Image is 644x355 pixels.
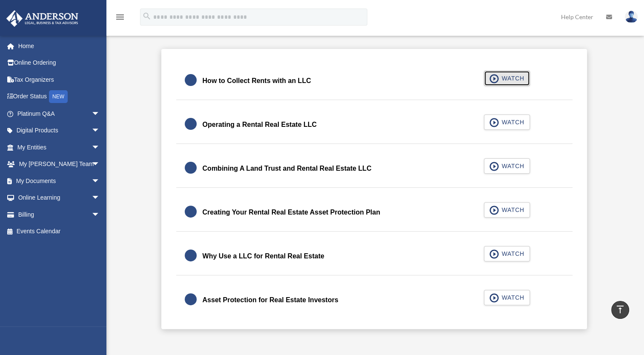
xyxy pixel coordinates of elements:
div: Why Use a LLC for Rental Real Estate [203,250,324,262]
i: menu [115,12,125,22]
i: search [142,11,152,21]
a: Billingarrow_drop_down [6,206,113,223]
span: arrow_drop_down [92,139,109,156]
a: Combining A Land Trust and Rental Real Estate LLC WATCH [185,158,564,179]
img: User Pic [625,11,638,23]
button: WATCH [484,202,530,218]
a: Platinum Q&Aarrow_drop_down [6,105,113,122]
div: NEW [49,90,68,103]
span: arrow_drop_down [92,105,109,123]
a: My Documentsarrow_drop_down [6,172,113,189]
img: Anderson Advisors Platinum Portal [4,10,81,27]
a: How to Collect Rents with an LLC WATCH [185,71,564,91]
a: Events Calendar [6,223,113,240]
button: WATCH [484,71,530,86]
span: WATCH [499,118,524,126]
a: Order StatusNEW [6,88,113,106]
span: WATCH [499,249,524,258]
button: WATCH [484,115,530,130]
a: menu [115,15,125,22]
span: arrow_drop_down [92,189,109,207]
a: Home [6,37,113,54]
a: Digital Productsarrow_drop_down [6,122,113,139]
span: WATCH [499,206,524,214]
a: Online Ordering [6,54,113,72]
a: My Entitiesarrow_drop_down [6,139,113,156]
span: arrow_drop_down [92,172,109,190]
div: Combining A Land Trust and Rental Real Estate LLC [203,163,372,175]
div: Asset Protection for Real Estate Investors [203,294,338,306]
a: vertical_align_top [611,301,629,319]
span: arrow_drop_down [92,156,109,173]
a: Why Use a LLC for Rental Real Estate WATCH [185,246,564,266]
a: Creating Your Rental Real Estate Asset Protection Plan WATCH [185,202,564,223]
button: WATCH [484,246,530,261]
div: Operating a Rental Real Estate LLC [203,119,317,131]
div: Creating Your Rental Real Estate Asset Protection Plan [203,206,381,218]
span: arrow_drop_down [92,206,109,223]
i: vertical_align_top [615,304,625,315]
a: Online Learningarrow_drop_down [6,189,113,206]
div: How to Collect Rents with an LLC [203,75,311,87]
a: Tax Organizers [6,71,113,88]
button: WATCH [484,290,530,305]
span: WATCH [499,74,524,83]
span: arrow_drop_down [92,122,109,140]
a: Asset Protection for Real Estate Investors WATCH [185,290,564,310]
span: WATCH [499,293,524,302]
a: Operating a Rental Real Estate LLC WATCH [185,115,564,135]
a: My [PERSON_NAME] Teamarrow_drop_down [6,156,113,173]
span: WATCH [499,162,524,170]
button: WATCH [484,158,530,174]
